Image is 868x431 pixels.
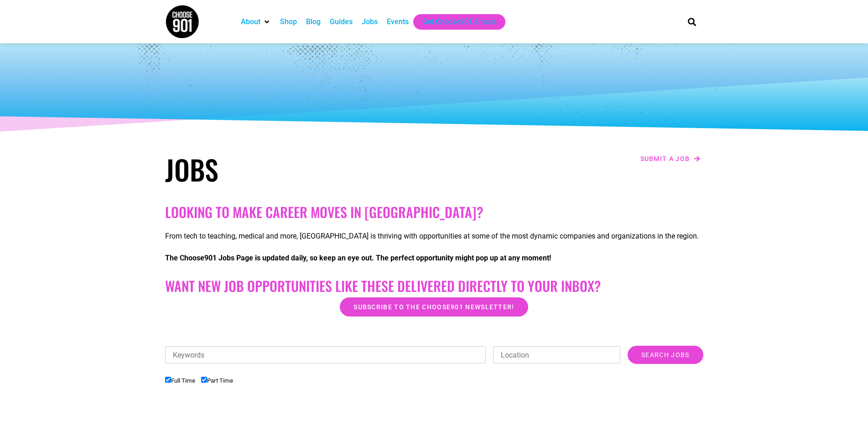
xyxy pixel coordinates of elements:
[165,377,195,384] label: Full Time
[340,297,528,317] a: Subscribe to the Choose901 newsletter!
[493,346,620,363] input: Location
[201,377,233,384] label: Part Time
[330,16,353,27] a: Guides
[201,377,207,383] input: Part Time
[306,16,321,27] a: Blog
[165,231,703,242] p: From tech to teaching, medical and more, [GEOGRAPHIC_DATA] is thriving with opportunities at some...
[165,377,171,383] input: Full Time
[628,346,703,364] input: Search Jobs
[165,254,551,262] strong: The Choose901 Jobs Page is updated daily, so keep an eye out. The perfect opportunity might pop u...
[422,16,496,27] a: Get Choose901 Emails
[236,14,275,30] div: About
[241,16,260,27] a: About
[236,14,672,30] nav: Main nav
[165,153,430,186] h1: Jobs
[280,16,297,27] a: Shop
[165,278,703,294] h2: Want New Job Opportunities like these Delivered Directly to your Inbox?
[638,153,703,165] a: Submit a job
[684,14,699,29] div: Search
[640,156,690,162] span: Submit a job
[353,304,514,310] span: Subscribe to the Choose901 newsletter!
[165,204,703,220] h2: Looking to make career moves in [GEOGRAPHIC_DATA]?
[387,16,409,27] a: Events
[362,16,378,27] a: Jobs
[165,346,486,363] input: Keywords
